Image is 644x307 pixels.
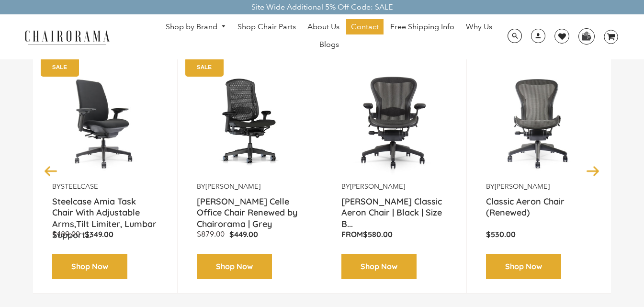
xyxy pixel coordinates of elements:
span: Contact [351,22,379,32]
button: Next [585,162,601,179]
p: by [486,182,592,191]
a: Herman Miller Classic Aeron Chair | Black | Size B (Renewed) - chairorama Herman Miller Classic A... [341,62,447,182]
a: Steelcase [61,182,98,191]
a: Shop by Brand [161,20,231,34]
img: Renewed Amia Chair chairorama.com [52,62,158,182]
p: by [197,182,303,191]
span: Free Shipping Info [390,22,454,32]
a: Contact [346,19,384,34]
a: Herman Miller Celle Office Chair Renewed by Chairorama | Grey - chairorama Herman Miller Celle Of... [197,62,303,182]
span: About Us [307,22,339,32]
nav: DesktopNavigation [156,19,502,55]
span: $489.00 [52,229,80,239]
img: WhatsApp_Image_2024-07-12_at_16.23.01.webp [579,29,594,43]
span: $580.00 [363,229,393,239]
a: Steelcase Amia Task Chair With Adjustable Arms,Tilt Limiter, Lumbar Support... [52,196,158,220]
span: Why Us [466,22,492,32]
a: Shop Now [341,254,417,279]
img: Herman Miller Celle Office Chair Renewed by Chairorama | Grey - chairorama [197,62,303,182]
a: Shop Chair Parts [233,19,301,34]
a: Amia Chair by chairorama.com Renewed Amia Chair chairorama.com [52,62,158,182]
img: chairorama [19,29,115,45]
a: [PERSON_NAME] [495,182,550,191]
a: [PERSON_NAME] Classic Aeron Chair | Black | Size B... [341,196,447,220]
img: Classic Aeron Chair (Renewed) - chairorama [486,62,592,182]
span: $449.00 [229,229,258,239]
a: [PERSON_NAME] [350,182,405,191]
span: $879.00 [197,229,225,239]
span: Shop Chair Parts [237,22,296,32]
a: About Us [303,19,344,34]
p: by [52,182,158,191]
a: Why Us [461,19,497,34]
a: Shop Now [197,254,272,279]
span: $530.00 [486,229,516,239]
text: SALE [197,64,212,70]
button: Previous [43,162,59,179]
a: Shop Now [486,254,561,279]
a: [PERSON_NAME] Celle Office Chair Renewed by Chairorama | Grey [197,196,303,220]
span: $349.00 [85,229,113,239]
img: Herman Miller Classic Aeron Chair | Black | Size B (Renewed) - chairorama [341,62,447,182]
a: Classic Aeron Chair (Renewed) - chairorama Classic Aeron Chair (Renewed) - chairorama [486,62,592,182]
span: Blogs [319,40,339,50]
a: Classic Aeron Chair (Renewed) [486,196,592,220]
text: SALE [52,64,67,70]
a: [PERSON_NAME] [205,182,260,191]
a: Shop Now [52,254,127,279]
p: From [341,229,447,239]
a: Free Shipping Info [385,19,459,34]
p: by [341,182,447,191]
a: Blogs [315,37,344,52]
